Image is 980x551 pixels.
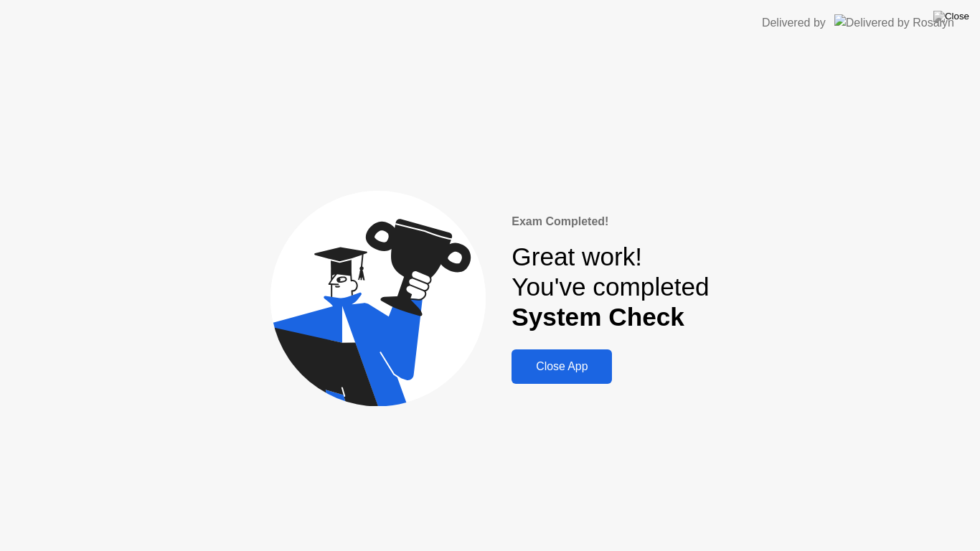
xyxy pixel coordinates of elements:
img: Delivered by Rosalyn [834,14,954,31]
div: Exam Completed! [512,213,709,230]
button: Close App [512,349,612,384]
div: Great work! You've completed [512,242,709,333]
div: Close App [516,360,608,373]
b: System Check [512,303,684,331]
img: Close [933,11,969,22]
div: Delivered by [762,14,826,32]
